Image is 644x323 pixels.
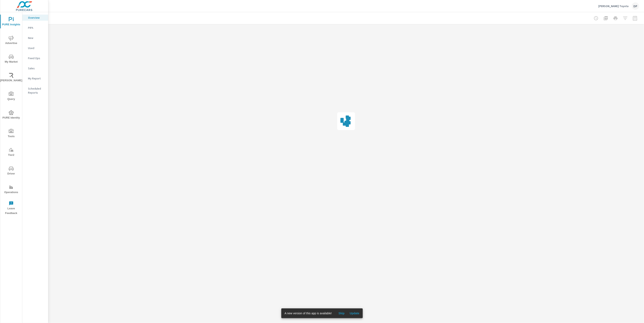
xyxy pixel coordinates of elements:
p: PIPA [28,26,45,30]
div: Overview [22,15,48,21]
p: New [28,36,45,40]
div: nav menu [0,12,22,217]
p: Sales [28,66,45,70]
div: My Report [22,75,48,81]
p: My Report [28,76,45,80]
div: DP [632,2,639,10]
span: Advertise [1,36,21,46]
div: Used [22,45,48,51]
span: [PERSON_NAME] [1,73,21,83]
span: Operations [1,185,21,195]
div: Sales [22,65,48,71]
span: A new version of this app is available! [285,312,332,315]
p: Used [28,46,45,50]
p: [PERSON_NAME] Toyota [598,4,629,8]
span: Driver [1,166,21,176]
span: My Market [1,54,21,64]
button: Skip [335,310,348,317]
p: Fixed Ops [28,56,45,60]
button: Update [348,310,361,317]
p: Overview [28,16,45,20]
span: Leave Feedback [1,201,21,216]
p: Scheduled Reports [28,87,45,95]
div: New [22,35,48,41]
span: Query [1,92,21,102]
div: PIPA [22,25,48,31]
span: Skip [337,311,346,315]
span: PURE Insights [1,17,21,27]
div: Scheduled Reports [22,86,48,96]
span: Tools [1,129,21,139]
div: Fixed Ops [22,55,48,61]
span: PURE Identity [1,110,21,120]
span: Tier2 [1,148,21,157]
span: Update [350,311,359,315]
